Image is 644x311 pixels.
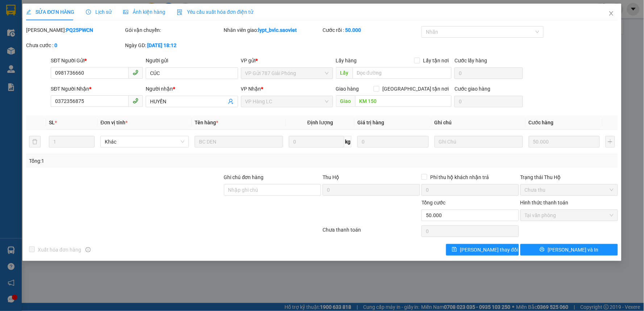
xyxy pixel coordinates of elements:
span: Giao [336,95,355,107]
span: Giao hàng [336,86,359,92]
b: [DATE] 18:12 [147,42,176,48]
th: Ghi chú [432,116,526,130]
input: Cước lấy hàng [454,67,523,79]
span: Ảnh kiện hàng [123,9,165,15]
span: VP Gửi 787 Giải Phóng [245,68,329,79]
span: [PERSON_NAME] thay đổi [460,246,518,254]
b: 0 [54,42,57,48]
b: PQ25PWCN [66,27,93,33]
span: Đơn vị tính [100,120,128,125]
span: Phí thu hộ khách nhận trả [427,173,492,181]
span: Lấy hàng [336,58,357,63]
span: VP Nhận [241,86,261,92]
button: save[PERSON_NAME] thay đổi [446,244,519,256]
input: Dọc đường [353,67,452,79]
span: picture [123,9,128,14]
div: Nhân viên giao: [224,26,321,34]
span: Tổng cước [421,200,445,206]
span: Tên hàng [195,120,218,125]
input: 0 [357,136,429,148]
button: Close [601,4,622,24]
span: close [608,11,614,16]
div: Gói vận chuyển: [125,26,223,34]
button: plus [606,136,615,148]
span: info-circle [86,247,91,252]
span: Lấy tận nơi [420,57,452,65]
div: Cước rồi : [323,26,420,34]
button: delete [29,136,41,148]
input: Cước giao hàng [454,96,523,107]
span: Chưa thu [525,184,614,195]
img: icon [177,9,183,15]
label: Ghi chú đơn hàng [224,174,264,180]
span: printer [540,247,545,253]
span: [PERSON_NAME] và In [548,246,598,254]
span: phone [133,70,138,75]
div: Tổng: 1 [29,157,249,165]
span: user-add [228,99,234,104]
span: Yêu cầu xuất hóa đơn điện tử [177,9,253,15]
div: Ngày GD: [125,41,223,49]
input: Ghi chú đơn hàng [224,184,321,196]
span: clock-circle [86,9,91,14]
span: Giá trị hàng [357,120,384,125]
input: Dọc đường [355,95,452,107]
span: Định lượng [307,120,333,125]
span: edit [26,9,31,14]
input: VD: Bàn, Ghế [195,136,283,148]
span: [GEOGRAPHIC_DATA] tận nơi [379,85,452,93]
input: Ghi Chú [435,136,523,148]
div: VP gửi [241,57,333,65]
input: 0 [529,136,600,148]
span: Thu Hộ [323,174,339,180]
div: [PERSON_NAME]: [26,26,124,34]
label: Cước lấy hàng [454,58,487,63]
span: Xuất hóa đơn hàng [35,246,84,254]
span: Khác [105,136,184,147]
span: VP Hàng LC [245,96,329,107]
div: Người nhận [146,85,238,93]
div: SĐT Người Nhận [51,85,143,93]
div: Chưa thanh toán [322,226,421,239]
div: Người gửi [146,57,238,65]
b: lypt_bvlc.saoviet [258,27,297,33]
span: SL [49,120,55,125]
span: SỬA ĐƠN HÀNG [26,9,74,15]
div: Chưa cước : [26,41,124,49]
div: SĐT Người Gửi [51,57,143,65]
b: 50.000 [345,27,361,33]
span: Lịch sử [86,9,112,15]
span: Cước hàng [529,120,554,125]
span: Lấy [336,67,353,79]
span: Tại văn phòng [525,210,614,221]
div: Trạng thái Thu Hộ [520,173,618,181]
button: printer[PERSON_NAME] và In [520,244,618,256]
label: Hình thức thanh toán [520,200,569,206]
span: save [452,247,457,253]
span: phone [133,98,138,104]
span: kg [344,136,352,148]
label: Cước giao hàng [454,86,490,92]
